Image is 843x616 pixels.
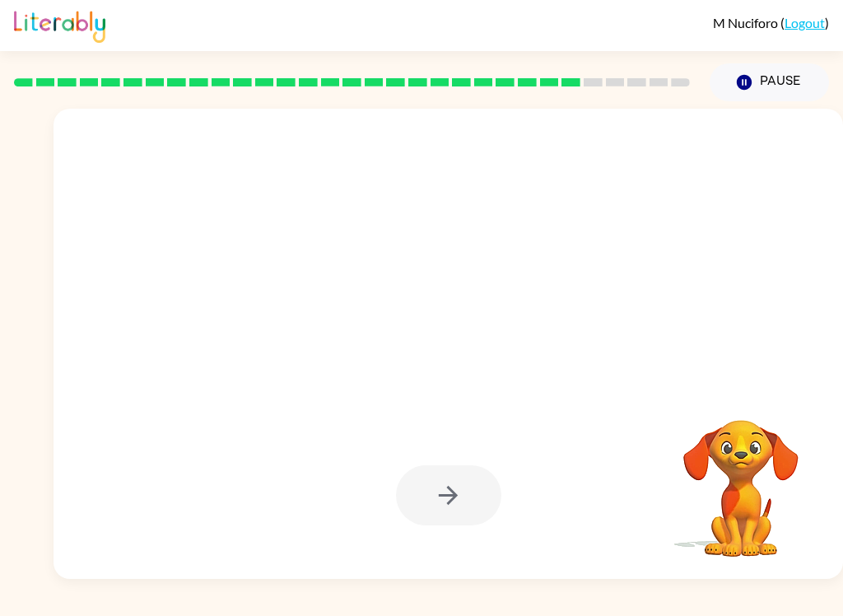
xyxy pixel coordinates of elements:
div: ( ) [713,15,829,30]
span: M Nuciforo [713,15,780,30]
img: Literably [14,7,105,43]
a: Logout [785,15,825,30]
button: Pause [710,63,829,101]
video: Your browser must support playing .mp4 files to use Literably. Please try using another browser. [659,394,823,559]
